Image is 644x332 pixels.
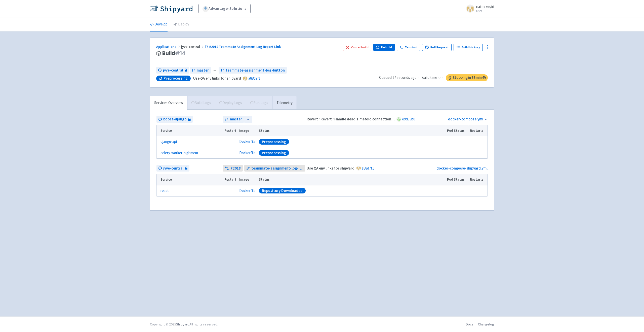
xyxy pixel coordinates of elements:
th: Restarts [468,125,488,136]
th: Restart [223,125,238,136]
span: master [197,68,209,73]
a: jyve-central [156,165,189,172]
a: react [160,188,169,194]
th: Restarts [468,174,488,185]
a: Telemetry [272,96,297,110]
a: a88d7f1 [362,166,374,171]
span: # 14 [175,50,185,57]
a: Dockerfile [239,139,256,144]
a: master [190,67,211,74]
th: Pod Status [446,174,468,185]
a: celery-worker-highmem [160,150,198,156]
th: Image [238,125,257,136]
a: Pull Request [422,44,452,51]
a: teammate-assignment-log-button [244,165,305,172]
a: Docs [466,322,473,326]
th: Image [238,174,257,185]
a: #2018 [223,165,243,172]
a: docker-compose-shipyard.yml [436,166,488,171]
th: Restart [223,174,238,185]
a: Deploy [174,17,189,31]
small: User [476,9,494,13]
span: Queued [379,75,417,80]
a: master [223,116,244,123]
div: Preprocessing [259,150,289,156]
span: ← [213,68,217,73]
span: jyve-central [181,44,205,49]
strong: # 2018 [230,165,241,171]
a: jyve-central [156,67,189,74]
span: -:-- [438,75,443,81]
div: Preprocessing [259,139,289,145]
th: Status [257,125,446,136]
span: jyve-central [163,68,183,73]
a: Shipyard [176,322,189,326]
a: naimezeqiri User [463,5,494,13]
span: teammate-assignment-log-button [226,68,285,73]
a: e9d35b0 [402,117,415,121]
strong: Use QA env links for shipyard [307,166,354,171]
strong: Use QA env links for shipyard [193,76,241,81]
span: boost-django [163,116,187,122]
span: master [230,116,242,122]
span: Build time [421,75,437,81]
a: Advantage-Solutions [198,4,251,13]
a: Applications [156,44,181,49]
th: Service [156,125,223,136]
div: Copyright © 2025 All rights reserved. [150,322,218,327]
button: Cancel build [343,44,371,51]
a: Services Overview [150,96,187,110]
th: Pod Status [446,125,468,136]
th: Status [257,174,446,185]
a: boost-django [156,116,193,123]
a: docker-compose.yml [448,117,483,121]
div: · [379,74,488,81]
a: django-api [160,139,177,145]
strong: Revert "Revert "Handle dead Timefold connections"" (#4032) [307,117,410,121]
a: Dockerfile [239,188,256,193]
a: a88d7f1 [248,76,261,81]
span: teammate-assignment-log-button [251,165,303,171]
span: Preprocessing [164,76,188,81]
time: 17 seconds ago [392,75,417,80]
a: Terminal [397,44,420,51]
a: teammate-assignment-log-button [219,67,287,74]
span: Build [162,50,185,56]
a: Build History [454,44,483,51]
img: Shipyard logo [150,5,192,13]
a: Dockerfile [239,150,256,155]
a: #2018 Teammate Assignment Log Report Link [205,44,281,49]
span: naimezeqiri [476,4,494,9]
a: Changelog [478,322,494,326]
a: Develop [150,17,168,31]
th: Service [156,174,223,185]
div: Repository Downloaded [259,188,306,193]
span: Stopping in 55 min [446,74,488,81]
button: Rebuild [373,44,395,51]
span: jyve-central [163,165,183,171]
